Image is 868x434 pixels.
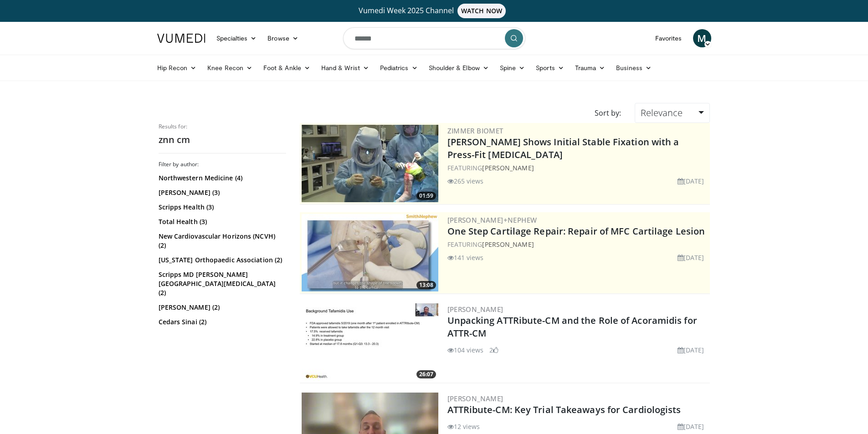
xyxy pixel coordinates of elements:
span: Relevance [641,107,683,119]
a: Total Health (3) [159,217,284,226]
h2: znn cm [159,134,286,146]
a: Cedars Sinai (2) [159,317,284,327]
p: Results for: [159,123,286,130]
div: FEATURING [447,163,708,173]
li: [DATE] [678,345,704,355]
a: Spine [494,59,530,77]
li: [DATE] [678,253,704,262]
a: Vumedi Week 2025 ChannelWATCH NOW [159,4,710,18]
img: 304fd00c-f6f9-4ade-ab23-6f82ed6288c9.300x170_q85_crop-smart_upscale.jpg [302,214,438,291]
div: FEATURING [447,240,708,249]
img: b3da66d0-b559-4735-bf42-6710ddf4565d.300x170_q85_crop-smart_upscale.jpg [302,303,438,381]
a: [PERSON_NAME] [447,394,503,403]
a: Trauma [570,59,611,77]
a: 13:08 [302,214,438,291]
img: 6bc46ad6-b634-4876-a934-24d4e08d5fac.300x170_q85_crop-smart_upscale.jpg [302,125,438,202]
a: M [693,29,711,47]
a: Unpacking ATTRibute-CM and the Role of Acoramidis for ATTR-CM [447,314,697,339]
a: Scripps MD [PERSON_NAME][GEOGRAPHIC_DATA][MEDICAL_DATA] (2) [159,270,284,297]
a: Favorites [650,29,688,47]
input: Search topics, interventions [343,27,525,49]
li: 12 views [447,422,480,431]
a: Hand & Wrist [316,59,375,77]
a: Sports [530,59,570,77]
a: [US_STATE] Orthopaedic Association (2) [159,255,284,265]
div: Sort by: [588,103,628,123]
a: [PERSON_NAME]+Nephew [447,215,537,225]
span: 26:07 [416,370,436,378]
a: Browse [262,29,304,47]
a: [PERSON_NAME] (3) [159,188,284,197]
a: Shoulder & Elbow [423,59,494,77]
h3: Filter by author: [159,161,286,168]
li: [DATE] [678,176,704,186]
a: [PERSON_NAME] [482,240,534,249]
a: Relevance [635,103,709,123]
a: ATTRibute-CM: Key Trial Takeaways for Cardiologists [447,403,681,416]
a: 01:59 [302,125,438,202]
a: [PERSON_NAME] [447,305,503,314]
li: 265 views [447,176,484,186]
a: Northwestern Medicine (4) [159,174,284,183]
a: [PERSON_NAME] [482,163,534,172]
span: WATCH NOW [457,4,506,18]
a: Specialties [211,29,262,47]
a: [PERSON_NAME] (2) [159,303,284,312]
span: 01:59 [416,192,436,200]
img: VuMedi Logo [157,34,205,43]
a: 26:07 [302,303,438,381]
a: Knee Recon [202,59,258,77]
a: Pediatrics [375,59,423,77]
a: Scripps Health (3) [159,203,284,212]
span: 13:08 [416,281,436,289]
li: [DATE] [678,422,704,431]
li: 2 [489,345,498,355]
a: Hip Recon [152,59,202,77]
li: 141 views [447,253,484,262]
a: Zimmer Biomet [447,126,503,135]
a: [PERSON_NAME] Shows Initial Stable Fixation with a Press-Fit [MEDICAL_DATA] [447,136,679,161]
a: One Step Cartilage Repair: Repair of MFC Cartilage Lesion [447,225,705,237]
li: 104 views [447,345,484,355]
a: New Cardiovascular Horizons (NCVH) (2) [159,232,284,250]
a: Foot & Ankle [258,59,316,77]
a: Business [611,59,657,77]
